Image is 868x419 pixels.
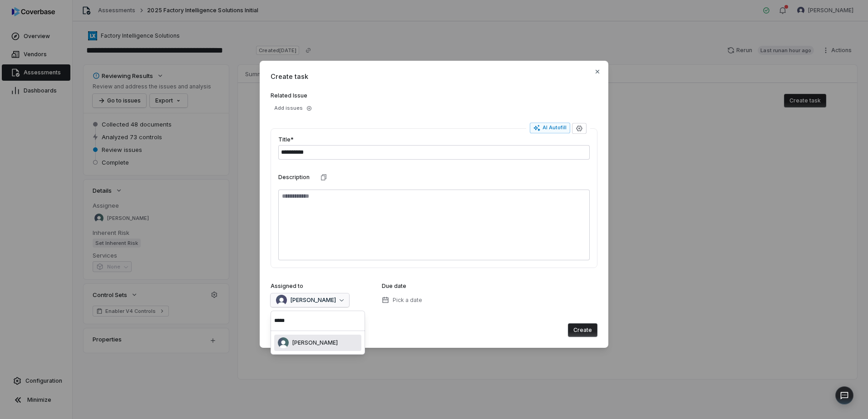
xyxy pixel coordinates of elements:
[278,174,310,181] label: Description
[274,335,361,351] div: Suggestions
[291,297,336,304] span: [PERSON_NAME]
[271,283,303,290] label: Assigned to
[568,323,597,337] button: Create
[271,92,597,99] label: Related Issue
[278,337,289,348] img: Sean Wozniak avatar
[393,297,422,304] span: Pick a date
[533,124,567,132] div: AI Autofill
[276,295,287,306] img: Kourtney Shields avatar
[292,339,338,346] span: [PERSON_NAME]
[530,122,570,133] button: AI Autofill
[382,283,406,290] label: Due date
[278,136,294,143] label: Title*
[379,291,425,310] button: Pick a date
[271,103,316,114] button: Add issues
[271,72,597,81] span: Create task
